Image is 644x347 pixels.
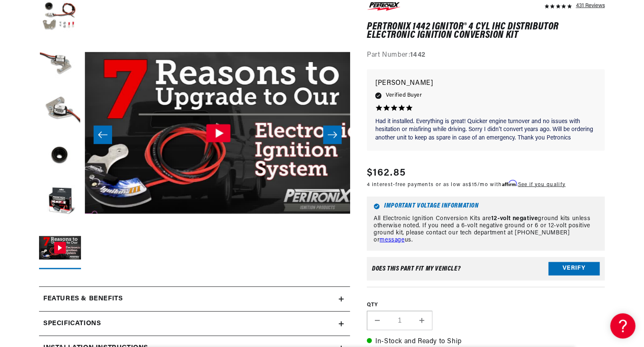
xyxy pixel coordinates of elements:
button: Load image 4 in gallery view [39,135,81,177]
div: Does This part fit My vehicle? [372,266,461,272]
p: 4 interest-free payments or as low as /mo with . [367,181,565,189]
a: message [380,237,405,243]
h1: PerTronix 1442 Ignitor® 4 cyl IHC Distributor Electronic Ignition Conversion Kit [367,23,605,40]
strong: 1442 [411,52,426,58]
span: Verified Buyer [386,91,422,100]
div: 431 Reviews [576,0,605,11]
button: Slide left [94,126,112,144]
h6: Important Voltage Information [374,203,598,210]
h2: Specifications [43,318,101,329]
span: $15 [469,182,478,187]
div: Part Number: [367,50,605,61]
p: All Electronic Ignition Conversion Kits are ground kits unless otherwise noted. If you need a 6-v... [374,216,598,244]
summary: Specifications [39,312,350,336]
summary: Features & Benefits [39,287,350,311]
button: Verify [549,262,600,276]
img: PTX Ignitor 7 Reasons to Convert To Electronic Ignition WS [75,52,362,214]
p: [PERSON_NAME] [375,78,597,89]
button: Load image 3 in gallery view [39,89,81,131]
span: $162.85 [367,166,406,181]
media-gallery: Gallery Viewer [39,0,350,270]
strong: 12-volt negative [491,216,538,222]
label: QTY [367,302,605,309]
span: Affirm [502,180,517,187]
button: Load image 2 in gallery view [39,43,81,85]
a: See if you qualify - Learn more about Affirm Financing (opens in modal) [518,182,565,187]
p: Had it installed. Everything is great! Quicker engine turnover and no issues with hesitation or m... [375,118,597,142]
button: Load image 5 in gallery view [39,181,81,223]
button: Slide right [323,126,342,144]
h2: Features & Benefits [43,294,123,305]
